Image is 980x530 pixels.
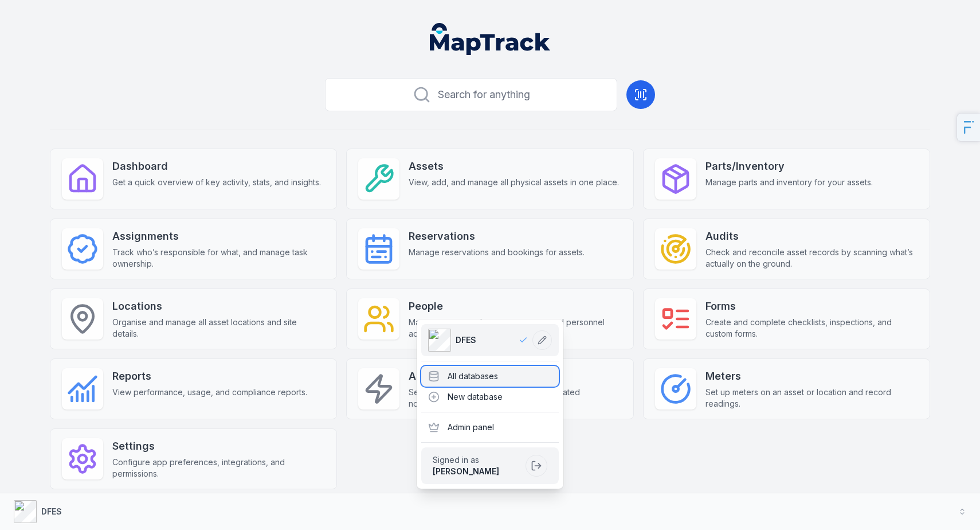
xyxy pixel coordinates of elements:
div: New database [421,387,559,407]
div: Admin panel [421,417,559,438]
strong: [PERSON_NAME] [433,466,499,476]
span: DFES [456,334,476,346]
div: All databases [421,366,559,387]
div: DFES [417,319,563,489]
strong: DFES [41,506,62,516]
span: Signed in as [433,454,521,466]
